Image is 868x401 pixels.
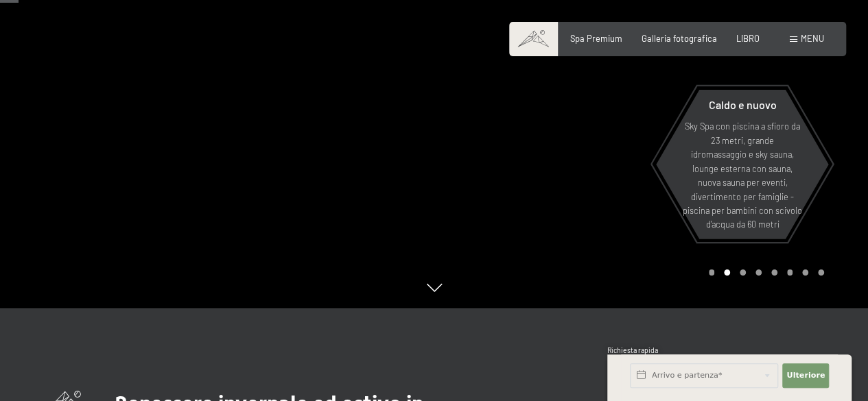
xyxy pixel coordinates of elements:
[736,33,760,44] a: LIBRO
[755,269,762,276] div: Pagina 4 del carosello
[570,33,622,44] a: Spa Premium
[740,269,746,276] div: Pagina 3 della giostra
[655,89,830,240] a: Caldo e nuovo Sky Spa con piscina a sfioro da 23 metri, grande idromassaggio e sky sauna, lounge ...
[786,371,825,380] font: Ulteriore
[709,269,715,276] div: Pagina carosello 1
[724,269,730,276] div: Pagina Carosello 2 (Diapositiva corrente)
[683,121,802,230] font: Sky Spa con piscina a sfioro da 23 metri, grande idromassaggio e sky sauna, lounge esterna con sa...
[801,33,824,44] font: menu
[771,269,777,276] div: Pagina 5 della giostra
[787,269,793,276] div: Pagina 6 della giostra
[642,33,717,44] a: Galleria fotografica
[782,363,829,388] button: Ulteriore
[704,269,824,276] div: Paginazione carosello
[802,269,808,276] div: Carosello Pagina 7
[709,98,777,111] font: Caldo e nuovo
[818,269,824,276] div: Pagina 8 della giostra
[607,346,658,354] font: Richiesta rapida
